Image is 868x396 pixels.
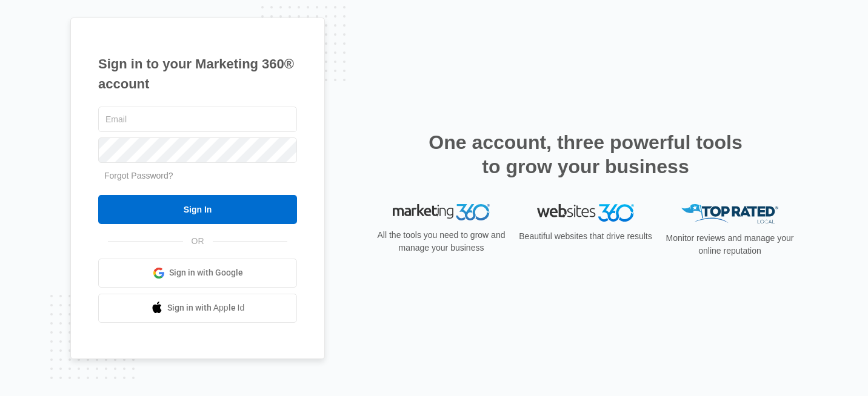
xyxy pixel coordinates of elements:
img: Websites 360 [537,204,634,222]
img: Marketing 360 [393,204,490,221]
h1: Sign in to your Marketing 360® account [98,54,297,94]
a: Sign in with Google [98,259,297,288]
input: Sign In [98,195,297,224]
span: Sign in with Google [169,266,243,279]
a: Forgot Password? [104,171,173,180]
a: Sign in with Apple Id [98,294,297,323]
span: OR [183,235,213,248]
h2: One account, three powerful tools to grow your business [425,130,746,179]
p: Monitor reviews and manage your online reputation [662,232,798,257]
img: Top Rated Local [681,204,778,224]
p: Beautiful websites that drive results [518,230,653,243]
p: All the tools you need to grow and manage your business [373,229,509,254]
span: Sign in with Apple Id [167,302,245,314]
input: Email [98,107,297,132]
